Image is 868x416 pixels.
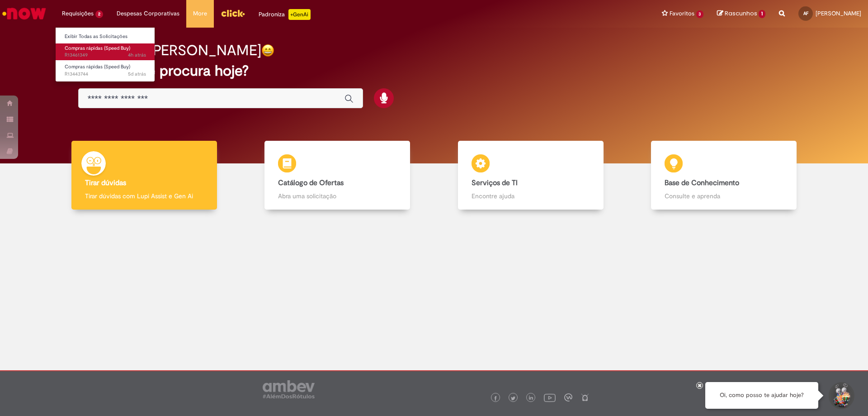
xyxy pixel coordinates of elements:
[544,392,556,403] img: logo_footer_youtube.png
[56,43,155,60] a: Aberto R13461349 : Compras rápidas (Speed Buy)
[85,191,203,201] p: Tirar dúvidas com Lupi Assist e Gen Ai
[278,191,396,201] p: Abra uma solicitação
[816,10,861,17] span: [PERSON_NAME]
[128,71,146,77] span: 5d atrás
[696,10,704,18] span: 3
[278,178,344,187] b: Catálogo de Ofertas
[128,52,146,58] time: 29/08/2025 10:09:37
[117,9,179,18] span: Despesas Corporativas
[670,9,694,18] span: Favoritos
[78,63,790,79] h2: O que você procura hoje?
[65,45,130,52] span: Compras rápidas (Speed Buy)
[581,393,589,402] img: logo_footer_naosei.png
[511,396,515,401] img: logo_footer_twitter.png
[65,71,146,78] span: R13443744
[529,396,533,401] img: logo_footer_linkedin.png
[47,141,241,210] a: Tirar dúvidas Tirar dúvidas com Lupi Assist e Gen Ai
[665,191,783,201] p: Consulte e aprenda
[65,63,130,70] span: Compras rápidas (Speed Buy)
[263,380,315,398] img: logo_footer_ambev_rotulo_gray.png
[827,382,854,409] button: Iniciar Conversa de Suporte
[95,10,103,18] span: 2
[472,178,518,187] b: Serviços de TI
[705,382,818,409] div: Oi, como posso te ajudar hoje?
[55,27,155,82] ul: Requisições
[78,43,261,58] h2: Boa tarde, [PERSON_NAME]
[128,71,146,77] time: 25/08/2025 11:26:04
[1,5,47,23] img: ServiceNow
[56,32,155,42] a: Exibir Todas as Solicitações
[717,10,765,18] a: Rascunhos
[65,52,146,59] span: R13461349
[564,393,572,402] img: logo_footer_workplace.png
[759,10,765,18] span: 1
[493,396,498,401] img: logo_footer_facebook.png
[128,52,146,58] span: 4h atrás
[221,6,245,20] img: click_logo_yellow_360x200.png
[434,141,627,210] a: Serviços de TI Encontre ajuda
[56,62,155,79] a: Aberto R13443744 : Compras rápidas (Speed Buy)
[725,9,757,18] span: Rascunhos
[288,9,311,20] p: +GenAi
[472,191,590,201] p: Encontre ajuda
[665,178,739,187] b: Base de Conhecimento
[193,9,207,18] span: More
[259,9,311,20] div: Padroniza
[627,141,821,210] a: Base de Conhecimento Consulte e aprenda
[62,9,94,18] span: Requisições
[803,10,808,16] span: AF
[241,141,434,210] a: Catálogo de Ofertas Abra uma solicitação
[85,178,126,187] b: Tirar dúvidas
[261,44,274,57] img: happy-face.png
